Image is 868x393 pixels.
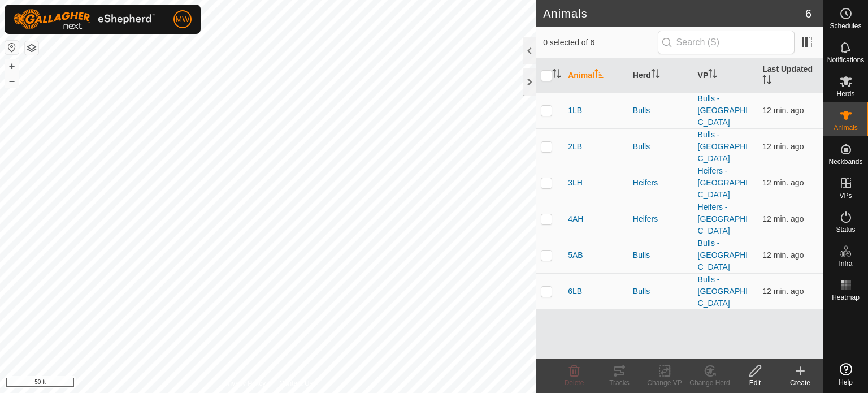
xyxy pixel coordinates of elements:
div: Change VP [642,378,687,388]
a: Heifers - [GEOGRAPHIC_DATA] [698,166,748,199]
span: Sep 25, 2025, 7:05 AM [762,106,804,115]
div: Bulls [633,249,689,261]
div: Tracks [597,378,642,388]
span: 3LH [568,177,583,189]
p-sorticon: Activate to sort [651,71,660,80]
span: Sep 25, 2025, 7:05 AM [762,214,804,223]
div: Bulls [633,286,689,297]
button: Map Layers [25,41,38,55]
span: Status [836,226,855,233]
span: 1LB [568,105,582,116]
th: Last Updated [758,59,823,93]
div: Edit [732,378,778,388]
p-sorticon: Activate to sort [708,71,717,80]
div: Bulls [633,105,689,116]
div: Heifers [633,177,689,189]
p-sorticon: Activate to sort [762,77,771,86]
div: Create [778,378,823,388]
span: 6LB [568,286,582,297]
button: – [5,74,19,88]
span: Animals [834,124,858,131]
span: Sep 25, 2025, 7:05 AM [762,178,804,187]
th: Animal [563,59,628,93]
button: + [5,59,19,73]
span: Sep 25, 2025, 7:05 AM [762,142,804,151]
span: 0 selected of 6 [543,37,657,49]
a: Bulls - [GEOGRAPHIC_DATA] [698,275,748,308]
span: Delete [565,379,584,387]
p-sorticon: Activate to sort [552,71,561,80]
a: Help [823,359,868,390]
th: VP [693,59,758,93]
a: Contact Us [279,378,313,388]
span: MW [176,14,190,25]
h2: Animals [543,7,805,20]
span: VPs [839,192,852,199]
span: Heatmap [832,294,860,301]
span: 2LB [568,141,582,153]
th: Herd [628,59,693,93]
span: Help [839,379,853,386]
a: Bulls - [GEOGRAPHIC_DATA] [698,94,748,127]
a: Heifers - [GEOGRAPHIC_DATA] [698,202,748,235]
span: Infra [839,260,852,267]
a: Privacy Policy [224,378,266,388]
div: Change Herd [687,378,732,388]
img: Gallagher Logo [14,9,155,29]
div: Bulls [633,141,689,153]
a: Bulls - [GEOGRAPHIC_DATA] [698,130,748,163]
span: 4AH [568,213,583,225]
div: Heifers [633,213,689,225]
span: Neckbands [828,158,862,165]
span: 6 [805,5,811,22]
span: 5AB [568,249,583,261]
span: Notifications [827,57,864,63]
span: Herds [836,90,854,97]
a: Bulls - [GEOGRAPHIC_DATA] [698,239,748,271]
input: Search (S) [658,31,795,54]
span: Sep 25, 2025, 7:05 AM [762,251,804,260]
span: Schedules [830,23,861,29]
span: Sep 25, 2025, 7:05 AM [762,287,804,296]
p-sorticon: Activate to sort [594,71,604,80]
button: Reset Map [5,41,19,54]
